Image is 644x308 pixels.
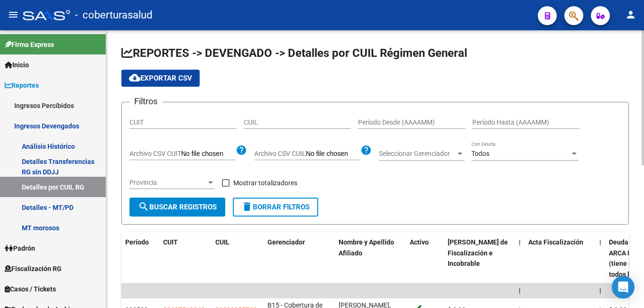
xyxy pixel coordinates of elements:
span: CUIT [163,238,178,246]
mat-icon: help [360,145,372,156]
span: Seleccionar Gerenciador [379,150,456,158]
datatable-header-cell: | [596,232,605,285]
input: Archivo CSV CUIT [181,150,236,158]
datatable-header-cell: Acta Fiscalización [524,232,596,285]
button: Exportar CSV [121,70,200,87]
mat-icon: help [236,145,247,156]
span: Reportes [5,80,39,91]
span: Mostrar totalizadores [233,177,297,189]
button: Buscar Registros [129,198,225,217]
span: Padrón [5,243,35,254]
datatable-header-cell: CUIT [159,232,212,285]
span: Archivo CSV CUIT [129,150,181,157]
button: Borrar Filtros [233,198,318,217]
mat-icon: person [625,9,636,20]
span: | [599,238,601,246]
datatable-header-cell: Gerenciador [264,232,335,285]
span: [PERSON_NAME] de Fiscalización e Incobrable [448,238,508,268]
span: - coberturasalud [75,5,152,26]
div: Open Intercom Messenger [612,276,635,299]
mat-icon: menu [8,9,19,20]
span: Buscar Registros [138,203,217,211]
mat-icon: delete [241,201,253,212]
datatable-header-cell: Deuda Bruta Neto de Fiscalización e Incobrable [444,232,515,285]
span: Todos [471,150,489,157]
span: CUIL [215,238,230,246]
mat-icon: cloud_download [129,72,140,83]
span: | [599,287,601,294]
datatable-header-cell: CUIL [212,232,264,285]
span: Período [125,238,149,246]
span: Gerenciador [267,238,305,246]
span: Archivo CSV CUIL [254,150,306,157]
datatable-header-cell: Período [121,232,159,285]
h3: Filtros [129,95,162,108]
span: Inicio [5,60,29,70]
span: Firma Express [5,39,54,50]
span: Acta Fiscalización [528,238,583,246]
datatable-header-cell: | [515,232,524,285]
span: Borrar Filtros [241,203,310,211]
span: REPORTES -> DEVENGADO -> Detalles por CUIL Régimen General [121,46,467,60]
span: Exportar CSV [129,74,192,82]
span: Fiscalización RG [5,263,62,274]
span: Casos / Tickets [5,284,56,294]
span: Activo [410,238,429,246]
mat-icon: search [138,201,149,212]
span: Provincia [129,179,206,187]
input: Archivo CSV CUIL [306,150,360,158]
span: | [519,287,521,294]
datatable-header-cell: Nombre y Apellido Afiliado [335,232,406,285]
span: Nombre y Apellido Afiliado [339,238,394,257]
span: | [519,238,521,246]
datatable-header-cell: Activo [406,232,444,285]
